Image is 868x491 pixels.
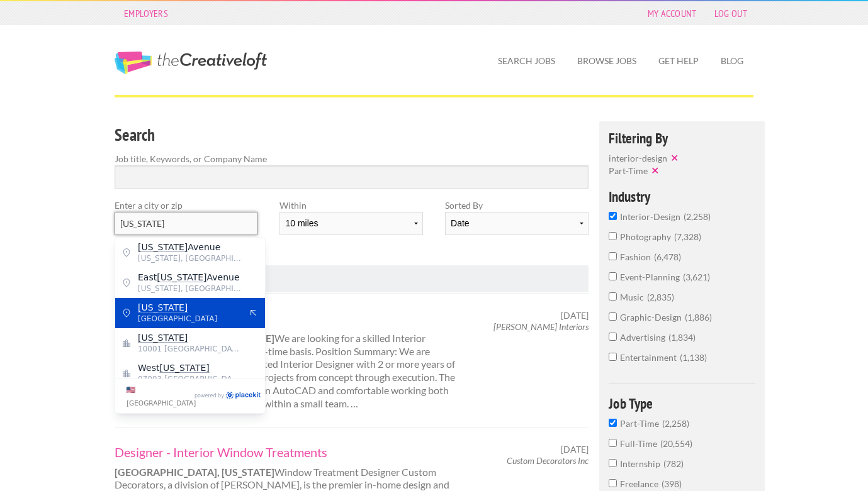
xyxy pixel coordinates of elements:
[561,444,589,455] span: [DATE]
[620,458,663,469] span: Internship
[138,313,241,324] span: [GEOGRAPHIC_DATA]
[115,152,589,165] label: Job title, Keywords, or Company Name
[620,211,684,222] span: interior-design
[138,362,241,373] span: West
[685,312,712,323] span: 1,886
[641,4,703,22] a: My Account
[620,251,654,262] span: fashion
[609,252,617,260] input: fashion6,478
[609,333,617,341] input: advertising1,834
[620,438,660,449] span: Full-Time
[660,438,692,449] span: 20,554
[247,307,259,319] button: Apply suggestion
[138,272,241,283] span: East Avenue
[620,332,668,343] span: advertising
[157,272,206,282] mark: [US_STATE]
[118,4,174,22] a: Employers
[127,399,196,407] span: [GEOGRAPHIC_DATA]
[609,153,667,163] span: interior-design
[609,353,617,361] input: entertainment1,138
[711,47,753,75] a: Blog
[647,292,674,302] span: 2,835
[104,310,476,411] div: We are looking for a skilled Interior Designer to join our team on a part-time basis. Position Su...
[609,479,617,487] input: Freelance398
[648,164,665,177] button: ✕
[609,189,755,204] h4: Industry
[662,478,682,489] span: 398
[561,310,589,321] span: [DATE]
[609,439,617,447] input: Full-Time20,554
[138,373,241,385] span: 07093 [GEOGRAPHIC_DATA]
[138,333,188,343] mark: [US_STATE]
[609,212,617,220] input: interior-design2,258
[115,123,589,147] h3: Search
[620,352,680,363] span: entertainment
[127,383,193,409] label: Change country
[445,212,588,235] select: Sort results by
[488,47,565,75] a: Search Jobs
[138,343,241,355] span: 10001 [GEOGRAPHIC_DATA]
[609,419,617,427] input: Part-Time2,258
[663,458,684,469] span: 782
[138,283,241,294] span: [US_STATE], [GEOGRAPHIC_DATA]
[115,52,267,74] a: The Creative Loft
[493,321,589,332] em: [PERSON_NAME] Interiors
[708,4,753,22] a: Log Out
[609,131,755,145] h4: Filtering By
[138,242,188,252] mark: [US_STATE]
[654,251,681,262] span: 6,478
[609,292,617,301] input: music2,835
[115,165,589,189] input: Search
[279,199,422,212] label: Within
[680,352,707,363] span: 1,138
[115,444,465,460] a: Designer - Interior Window Treatments
[620,292,647,302] span: music
[648,47,709,75] a: Get Help
[115,310,465,326] a: Interior Designer
[620,478,662,489] span: Freelance
[683,272,710,282] span: 3,621
[609,459,617,467] input: Internship782
[668,332,696,343] span: 1,834
[620,418,662,429] span: Part-Time
[609,272,617,280] input: event-planning3,621
[567,47,646,75] a: Browse Jobs
[620,312,685,323] span: graphic-design
[445,199,588,212] label: Sorted By
[138,241,241,253] span: Avenue
[620,231,674,242] span: photography
[609,165,648,176] span: Part-Time
[609,312,617,321] input: graphic-design1,886
[667,152,685,164] button: ✕
[609,396,755,411] h4: Job Type
[194,391,224,401] span: Powered by
[620,272,683,282] span: event-planning
[684,211,711,222] span: 2,258
[115,199,257,212] label: Enter a city or zip
[662,418,689,429] span: 2,258
[138,302,188,312] mark: [US_STATE]
[674,231,701,242] span: 7,328
[115,466,274,478] strong: [GEOGRAPHIC_DATA], [US_STATE]
[138,253,241,264] span: [US_STATE], [GEOGRAPHIC_DATA]
[115,238,265,378] div: Address suggestions
[225,391,261,402] a: PlaceKit.io
[159,363,209,373] mark: [US_STATE]
[507,455,589,466] em: Custom Decorators Inc
[609,232,617,240] input: photography7,328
